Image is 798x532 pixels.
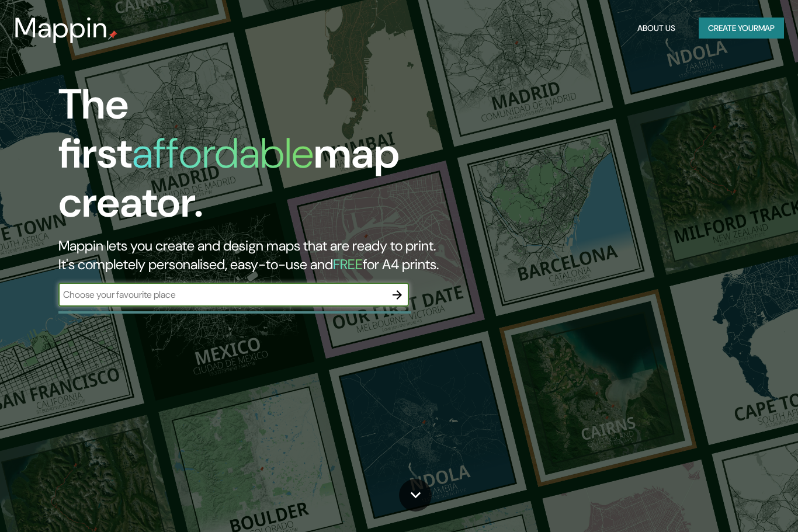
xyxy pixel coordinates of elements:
[699,18,784,39] button: Create yourmap
[333,255,363,273] h5: FREE
[58,237,457,274] h2: Mappin lets you create and design maps that are ready to print. It's completely personalised, eas...
[58,288,386,301] input: Choose your favourite place
[58,80,457,237] h1: The first map creator.
[132,126,314,180] h1: affordable
[694,486,785,519] iframe: Help widget launcher
[14,12,108,44] h3: Mappin
[633,18,680,39] button: About Us
[108,30,117,40] img: mappin-pin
